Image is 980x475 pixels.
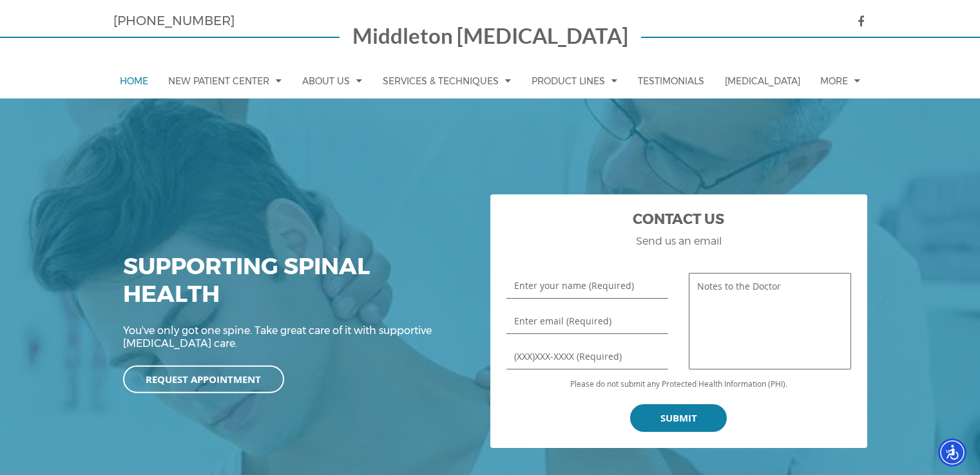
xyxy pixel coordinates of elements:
[631,64,711,98] a: Testimonials
[123,365,284,393] a: Request Appointment
[162,63,288,98] a: New Patient Center
[689,273,850,369] textarea: Notes to the Doctor
[938,438,966,467] div: Accessibility Menu
[296,63,369,98] a: About Us
[630,404,727,432] input: Submit
[845,15,867,28] a: icon facebook
[506,273,668,299] input: Enter your name (Required)
[525,63,624,98] a: Product Lines
[506,379,851,388] p: Please do not submit any Protected Health Information (PHI).
[123,253,465,324] div: Supporting Spinal Health
[506,308,668,334] input: Enter email (Required)
[352,26,628,50] a: Middleton [MEDICAL_DATA]
[814,63,867,98] a: More
[718,64,807,98] a: [MEDICAL_DATA]
[376,63,517,98] a: Services & Techniques
[506,344,668,369] input: (XXX)XXX-XXXX (Required)
[113,13,235,28] a: [PHONE_NUMBER]
[506,210,851,235] h2: Contact Us
[506,235,851,247] h3: Send us an email
[113,64,155,98] a: Home
[123,324,465,368] div: You've only got one spine. Take great care of it with supportive [MEDICAL_DATA] care.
